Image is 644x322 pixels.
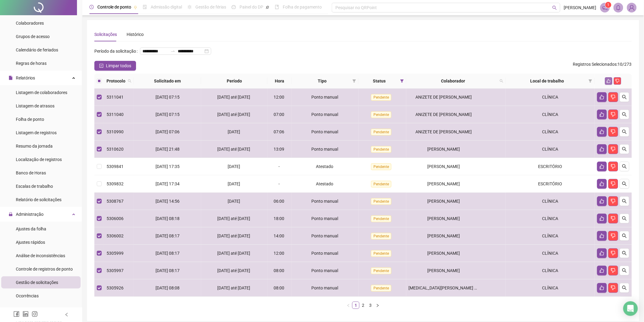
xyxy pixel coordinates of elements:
[232,5,236,9] span: dashboard
[371,215,391,222] span: Pendente
[352,302,359,309] li: 1
[311,268,338,273] span: Ponto manual
[13,311,19,317] span: facebook
[587,76,593,86] span: filter
[427,268,460,273] span: [PERSON_NAME]
[316,181,334,186] span: Atestado
[607,3,610,7] span: 1
[156,285,180,290] span: [DATE] 08:08
[506,245,595,262] td: CLÍNICA
[371,163,391,170] span: Pendente
[352,79,356,83] span: filter
[311,95,338,100] span: Ponto manual
[274,199,285,204] span: 06:00
[99,64,103,68] span: check-square
[499,76,505,86] span: search
[600,147,604,152] span: like
[217,147,250,152] span: [DATE] até [DATE]
[16,61,47,66] span: Regras de horas
[611,268,616,273] span: dislike
[268,74,292,89] th: Hora
[600,285,604,290] span: like
[16,170,46,175] span: Banco de Horas
[600,251,604,256] span: like
[622,95,627,100] span: search
[156,181,180,186] span: [DATE] 17:34
[552,5,557,10] span: search
[622,112,627,117] span: search
[274,216,285,221] span: 18:00
[156,129,180,134] span: [DATE] 07:06
[409,78,498,84] span: Colaborador
[294,78,350,84] span: Tipo
[399,76,405,86] span: filter
[427,199,460,204] span: [PERSON_NAME]
[16,212,44,217] span: Administração
[274,95,285,100] span: 12:00
[506,279,595,297] td: CLÍNICA
[16,280,58,285] span: Gestão de solicitações
[600,95,604,100] span: like
[345,302,352,309] button: left
[602,5,608,10] span: notification
[508,78,586,84] span: Local de trabalho
[156,147,180,152] span: [DATE] 21:48
[16,157,62,162] span: Localização de registros
[311,129,338,134] span: Ponto manual
[311,233,338,238] span: Ponto manual
[16,184,53,189] span: Escalas de trabalho
[611,285,616,290] span: dislike
[107,268,124,273] span: 5305997
[283,5,322,9] span: Folha de pagamento
[32,311,38,317] span: instagram
[228,164,240,169] span: [DATE]
[16,197,61,202] span: Relatório de solicitações
[371,94,391,101] span: Pendente
[107,164,124,169] span: 5309841
[622,285,627,290] span: search
[65,313,69,317] span: left
[622,251,627,256] span: search
[600,216,604,221] span: like
[228,199,240,204] span: [DATE]
[374,302,381,309] li: Próxima página
[107,181,124,186] span: 5309832
[427,164,460,169] span: [PERSON_NAME]
[143,5,147,9] span: file-done
[274,251,285,256] span: 12:00
[16,90,67,95] span: Listagem de colaboradores
[274,147,285,152] span: 13:09
[371,285,391,292] span: Pendente
[367,302,374,309] a: 3
[16,21,44,26] span: Colaboradores
[201,74,267,89] th: Período
[228,129,240,134] span: [DATE]
[564,4,597,11] span: [PERSON_NAME]
[371,129,391,135] span: Pendente
[622,216,627,221] span: search
[16,293,39,298] span: Ocorrências
[361,78,397,84] span: Status
[107,285,124,290] span: 5305926
[107,216,124,221] span: 5306006
[376,304,380,307] span: right
[106,62,131,69] span: Limpar todos
[506,123,595,141] td: CLÍNICA
[600,112,604,117] span: like
[400,79,404,83] span: filter
[616,5,621,10] span: bell
[611,164,616,169] span: dislike
[611,112,616,117] span: dislike
[16,226,46,231] span: Ajustes da folha
[427,251,460,256] span: [PERSON_NAME]
[156,268,180,273] span: [DATE] 08:17
[506,262,595,279] td: CLÍNICA
[217,285,250,290] span: [DATE] até [DATE]
[311,251,338,256] span: Ponto manual
[107,199,124,204] span: 5308767
[217,233,250,238] span: [DATE] até [DATE]
[16,144,53,149] span: Resumo da jornada
[622,147,627,152] span: search
[170,49,175,54] span: to
[360,302,366,309] a: 2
